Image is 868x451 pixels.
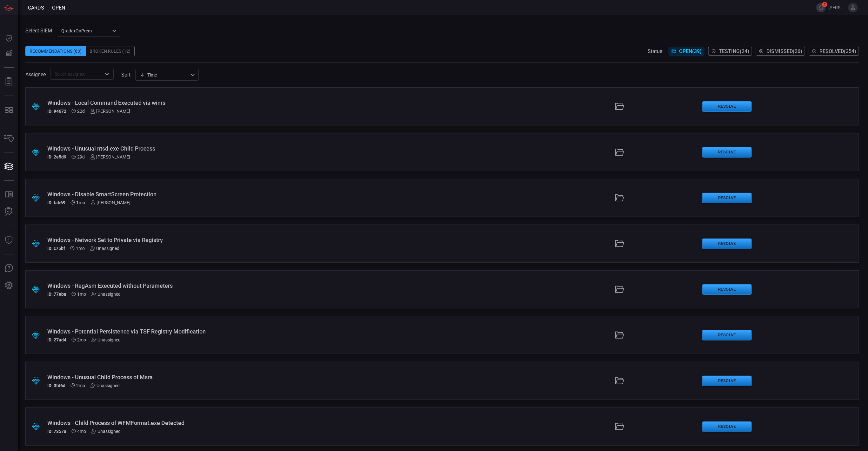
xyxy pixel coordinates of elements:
label: Select SIEM [25,28,52,34]
button: Resolve [702,193,752,203]
div: [PERSON_NAME] [90,109,130,114]
button: Resolve [702,101,752,112]
button: Resolved(354) [809,47,859,56]
button: Resolve [702,421,752,432]
span: Dismissed ( 26 ) [766,48,802,54]
h5: ID: c75bf [47,246,65,251]
h5: ID: 27ad4 [47,337,66,342]
div: Windows - Network Set to Private via Registry [47,237,378,243]
span: [PERSON_NAME] [828,5,846,10]
span: Aug 13, 2025 7:00 AM [77,383,85,388]
div: Time [140,72,189,78]
h5: ID: 94672 [47,109,66,114]
h5: ID: 7357a [47,429,66,434]
h5: ID: 3fd6d [47,383,65,388]
span: Sep 01, 2025 7:21 AM [77,200,85,205]
span: 2 [822,2,827,7]
div: Broken Rules (12) [86,46,135,56]
button: Resolve [702,239,752,249]
button: Resolve [702,147,752,158]
span: Assignee [25,71,46,77]
button: 2 [816,3,826,12]
button: Dismissed(26) [756,47,805,56]
h5: ID: 2e5d9 [47,154,66,159]
button: ALERT ANALYSIS [1,204,17,219]
span: Aug 25, 2025 3:17 AM [77,292,86,297]
div: Windows - Disable SmartScreen Protection [47,191,378,198]
button: Rule Catalog [1,187,17,202]
div: Unassigned [91,292,121,297]
button: Inventory [1,131,17,146]
button: Testing(24) [708,47,752,56]
button: Reports [1,74,17,89]
button: Preferences [1,278,17,293]
div: Recommendations (63) [25,46,86,56]
button: Resolve [702,284,752,295]
div: [PERSON_NAME] [90,200,131,205]
button: Resolve [702,376,752,386]
span: Status: [648,48,664,54]
div: Windows - Potential Persistence via TSF Registry Modification [47,328,378,335]
span: Aug 20, 2025 4:10 AM [77,337,86,342]
button: Resolve [702,330,752,340]
div: Windows - Child Process of WFMFormat.exe Detected [47,420,378,426]
h5: ID: fab69 [47,200,65,205]
span: Resolved ( 354 ) [819,48,856,54]
div: [PERSON_NAME] [90,154,130,159]
button: Threat Intelligence [1,232,17,248]
input: Select assignee [52,70,101,78]
button: MITRE - Detection Posture [1,102,17,118]
div: Unassigned [91,429,121,434]
span: Sep 07, 2025 3:49 AM [77,154,85,159]
p: QradarOnPrem [61,28,110,34]
div: Unassigned [90,383,120,388]
button: Open [103,70,111,78]
span: Cards [28,5,44,11]
div: Windows - Local Command Executed via winrs [47,99,378,106]
button: Open(39) [669,47,704,56]
span: Open ( 39 ) [679,48,702,54]
span: Sep 14, 2025 3:44 AM [77,109,85,114]
button: Ask Us A Question [1,261,17,276]
button: Detections [1,46,17,61]
div: Windows - Unusual ntsd.exe Child Process [47,145,378,152]
div: Windows - RegAsm Executed without Parameters [47,282,378,289]
span: Aug 25, 2025 3:17 AM [76,246,85,251]
div: Unassigned [90,246,120,251]
h5: ID: 77eba [47,292,66,297]
button: Cards [1,159,17,174]
button: Dashboard [1,30,17,46]
span: open [52,5,65,11]
span: Testing ( 24 ) [719,48,749,54]
label: sort [121,72,130,78]
div: Windows - Unusual Child Process of Msra [47,374,378,380]
div: Unassigned [91,337,121,342]
span: Jun 18, 2025 8:32 AM [77,429,86,434]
